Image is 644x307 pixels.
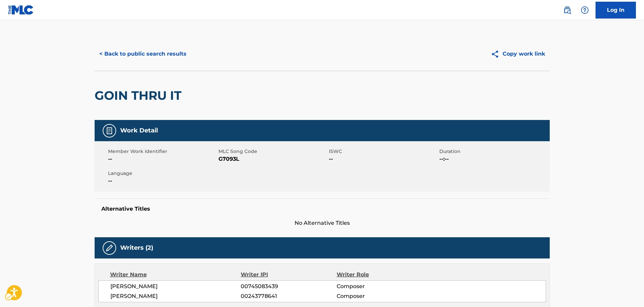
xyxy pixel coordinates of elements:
[241,271,337,279] div: Writer IPI
[337,271,424,279] div: Writer Role
[105,127,113,135] img: Work Detail
[241,282,336,290] span: 00745083439
[596,2,636,19] a: Log In
[108,155,217,163] span: --
[563,6,571,14] img: search
[581,6,589,14] img: help
[120,244,153,252] h5: Writers (2)
[105,244,113,252] img: Writers
[120,127,158,134] h5: Work Detail
[110,282,241,290] span: [PERSON_NAME]
[95,88,185,103] h2: GOIN THRU IT
[110,292,241,300] span: [PERSON_NAME]
[95,45,191,62] button: < Back to public search results
[108,148,217,155] span: Member Work Identifier
[218,148,327,155] span: MLC Song Code
[329,155,438,163] span: --
[108,170,217,177] span: Language
[218,155,327,163] span: G7093L
[625,202,644,256] iframe: Iframe | Resource Center
[329,148,438,155] span: ISWC
[337,282,424,290] span: Composer
[439,155,548,163] span: --:--
[110,271,241,279] div: Writer Name
[241,292,336,300] span: 00243778641
[8,5,34,15] img: MLC Logo
[486,45,550,62] button: Copy work link
[101,206,543,212] h5: Alternative Titles
[439,148,548,155] span: Duration
[108,177,217,185] span: --
[337,292,424,300] span: Composer
[491,50,503,58] img: Copy work link
[95,219,550,227] span: No Alternative Titles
